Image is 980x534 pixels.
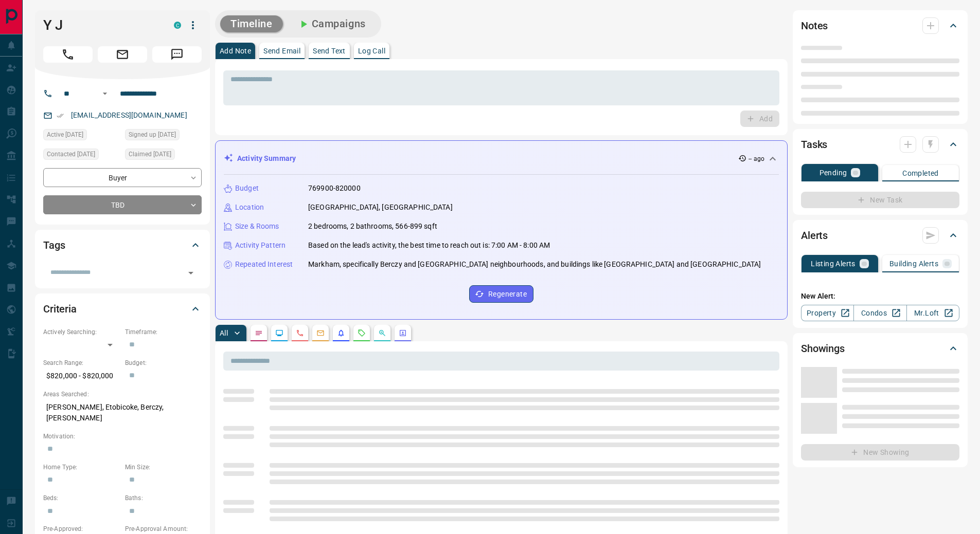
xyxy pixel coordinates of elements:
h2: Showings [801,340,845,357]
p: Min Size: [125,463,202,472]
p: Add Note [220,47,251,54]
span: Call [43,46,93,63]
span: Contacted [DATE] [47,149,95,159]
p: Send Text [313,47,346,54]
p: Budget [235,183,259,194]
p: Send Email [263,47,300,54]
svg: Email Verified [57,112,64,119]
p: Beds: [43,493,120,503]
span: Active [DATE] [47,130,83,140]
a: [EMAIL_ADDRESS][DOMAIN_NAME] [71,111,187,119]
a: Property [801,305,854,321]
p: Log Call [358,47,385,54]
p: 769900-820000 [308,183,361,194]
div: Tasks [801,132,959,157]
button: Timeline [220,15,283,32]
button: Campaigns [287,15,376,32]
div: Mon Jul 28 2025 [125,129,202,143]
h2: Tasks [801,136,827,153]
div: Wed Aug 06 2025 [43,149,120,163]
div: Tags [43,233,202,257]
div: TBD [43,195,202,214]
svg: Emails [316,329,325,337]
svg: Listing Alerts [337,329,345,337]
p: Repeated Interest [235,259,293,270]
p: [GEOGRAPHIC_DATA], [GEOGRAPHIC_DATA] [308,202,453,213]
p: Search Range: [43,358,120,367]
p: -- ago [749,154,764,163]
p: Home Type: [43,463,120,472]
h2: Tags [43,237,65,253]
p: Motivation: [43,432,202,441]
button: Regenerate [469,285,533,303]
h2: Criteria [43,301,77,317]
p: [PERSON_NAME], Etobicoke, Berczy, [PERSON_NAME] [43,399,202,427]
svg: Requests [358,329,366,337]
p: All [220,329,228,337]
p: Listing Alerts [811,260,856,267]
div: Activity Summary-- ago [224,149,779,168]
a: Mr.Loft [906,305,959,321]
p: Pending [819,169,847,176]
span: Signed up [DATE] [129,130,176,140]
div: Alerts [801,223,959,248]
div: Showings [801,336,959,361]
div: Criteria [43,297,202,321]
p: Actively Searching: [43,327,120,337]
svg: Notes [255,329,263,337]
span: Claimed [DATE] [129,149,171,159]
p: Activity Pattern [235,240,286,251]
div: Notes [801,13,959,38]
svg: Calls [296,329,304,337]
p: Budget: [125,358,202,367]
p: Building Alerts [889,260,938,267]
p: Completed [902,170,939,177]
p: Location [235,202,264,213]
svg: Opportunities [378,329,386,337]
p: Markham, specifically Berczy and [GEOGRAPHIC_DATA] neighbourhoods, and buildings like [GEOGRAPHIC... [308,259,761,270]
p: Baths: [125,493,202,503]
button: Open [99,87,111,100]
svg: Agent Actions [399,329,407,337]
p: Size & Rooms [235,221,279,232]
p: $820,000 - $820,000 [43,367,120,384]
div: Buyer [43,168,202,187]
p: Based on the lead's activity, the best time to reach out is: 7:00 AM - 8:00 AM [308,240,550,251]
p: 2 bedrooms, 2 bathrooms, 566-899 sqft [308,221,437,232]
p: New Alert: [801,291,959,302]
a: Condos [853,305,906,321]
span: Email [98,46,147,63]
p: Pre-Approved: [43,524,120,533]
svg: Lead Browsing Activity [275,329,283,337]
h2: Alerts [801,227,828,244]
button: Open [184,266,198,280]
span: Message [152,46,202,63]
p: Areas Searched: [43,390,202,399]
div: Mon Jul 28 2025 [125,149,202,163]
p: Activity Summary [237,153,296,164]
div: Mon Jul 28 2025 [43,129,120,143]
h2: Notes [801,17,828,34]
p: Pre-Approval Amount: [125,524,202,533]
div: condos.ca [174,22,181,29]
p: Timeframe: [125,327,202,337]
h1: Y J [43,17,158,33]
